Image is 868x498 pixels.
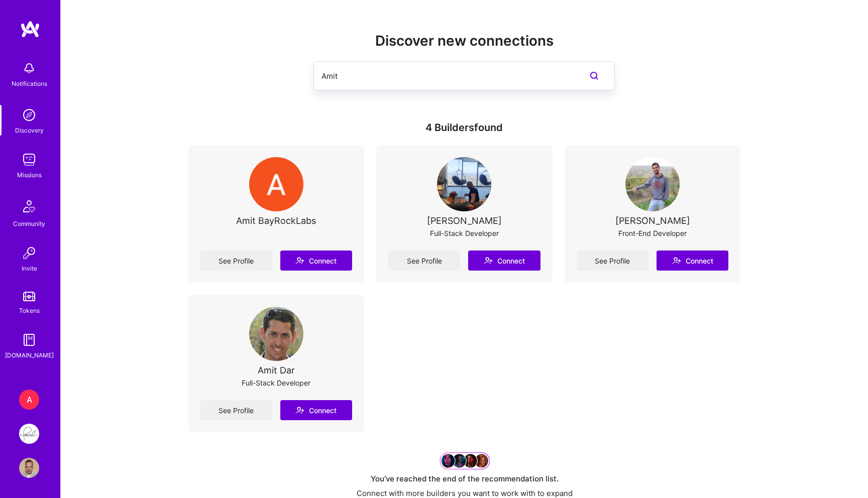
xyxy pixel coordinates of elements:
i: icon Connect [295,256,304,265]
div: Missions [17,170,42,180]
div: [DOMAIN_NAME] [5,350,54,360]
div: [PERSON_NAME] [427,215,502,226]
a: See Profile [200,400,272,420]
a: See Profile [200,251,272,271]
div: A [19,390,39,410]
div: Notifications [12,78,47,89]
div: Discovery [15,125,44,136]
a: Pearl: Product Team [17,424,42,444]
img: User Avatar [625,157,680,211]
a: User Avatar [17,458,42,478]
img: discovery [19,105,39,125]
button: Connect [280,400,352,420]
img: guide book [19,330,39,350]
a: See Profile [388,251,460,271]
img: Grow your network [440,452,490,469]
img: tokens [23,292,35,301]
h2: Discover new connections [188,33,741,49]
img: User Avatar [437,157,491,211]
a: See Profile [577,251,648,271]
i: icon Connect [672,256,681,265]
div: Front-End Developer [618,228,687,238]
img: logo [20,20,40,38]
img: Community [17,194,41,218]
i: icon SearchPurple [588,70,600,82]
img: User Avatar [249,307,303,361]
div: Amit Dar [258,365,295,376]
div: Tokens [19,305,40,316]
a: A [17,390,42,410]
img: User Avatar [249,157,303,211]
div: 4 Builders found [188,122,741,133]
img: bell [19,58,39,78]
button: Connect [468,251,540,271]
div: Amit BayRockLabs [236,215,316,226]
i: icon Connect [295,406,304,415]
img: User Avatar [19,458,39,478]
div: [PERSON_NAME] [615,215,690,226]
div: Full-Stack Developer [430,228,499,238]
button: Connect [657,251,728,271]
div: Full-Stack Developer [242,378,310,388]
img: Invite [19,243,39,263]
button: Connect [280,251,352,271]
img: Pearl: Product Team [19,424,39,444]
img: teamwork [19,150,39,170]
input: Search builders by name [321,63,567,89]
div: Community [13,218,45,229]
div: You’ve reached the end of the recommendation list. [371,473,559,484]
i: icon Connect [484,256,493,265]
div: Invite [22,263,37,274]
